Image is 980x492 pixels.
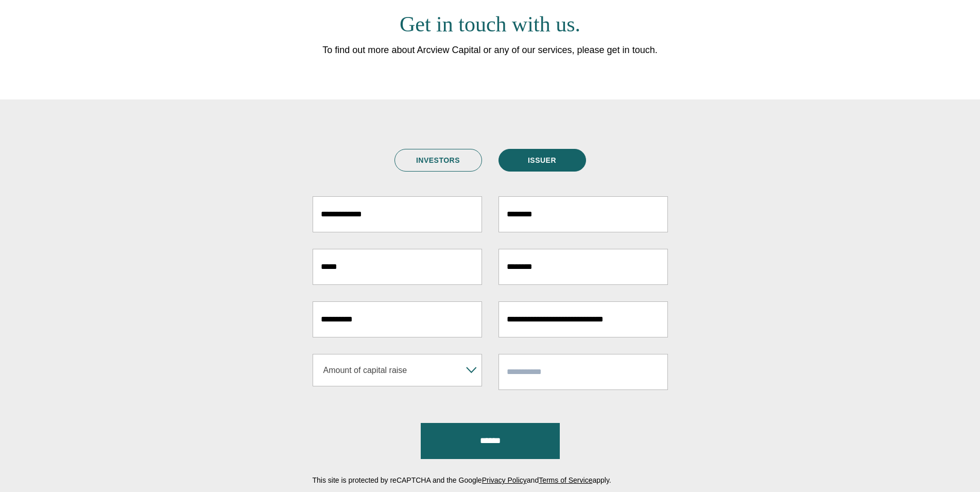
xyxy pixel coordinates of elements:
span: Amount of capital raise [318,354,462,386]
a: ISSUER [498,149,586,172]
h2: Get in touch with us. [127,11,853,38]
a: Terms of Service [539,476,592,484]
a: Privacy Policy [482,476,527,484]
p: To find out more about Arcview Capital or any of our services, please get in touch. [127,42,853,59]
form: Contact form [313,196,668,484]
p: This site is protected by reCAPTCHA and the Google and apply. [313,477,668,484]
b: ▾ [462,354,482,386]
a: INVESTORS [394,149,482,172]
